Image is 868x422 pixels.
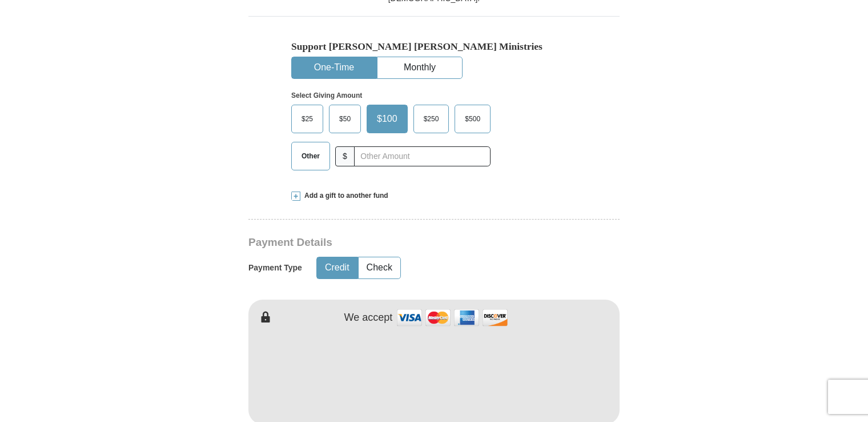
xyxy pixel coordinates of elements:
[359,257,400,278] button: Check
[333,110,356,128] span: $50
[296,148,325,165] span: Other
[291,41,577,53] h5: Support [PERSON_NAME] [PERSON_NAME] Ministries
[354,146,491,166] input: Other Amount
[459,110,486,128] span: $500
[371,110,403,128] span: $100
[377,57,462,78] button: Monthly
[300,191,388,201] span: Add a gift to another fund
[291,91,362,99] strong: Select Giving Amount
[344,312,393,324] h4: We accept
[418,110,445,128] span: $250
[248,236,540,249] h3: Payment Details
[248,263,302,273] h5: Payment Type
[292,57,376,78] button: One-Time
[395,305,509,330] img: credit cards accepted
[317,257,357,278] button: Credit
[296,110,319,128] span: $25
[335,146,355,166] span: $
